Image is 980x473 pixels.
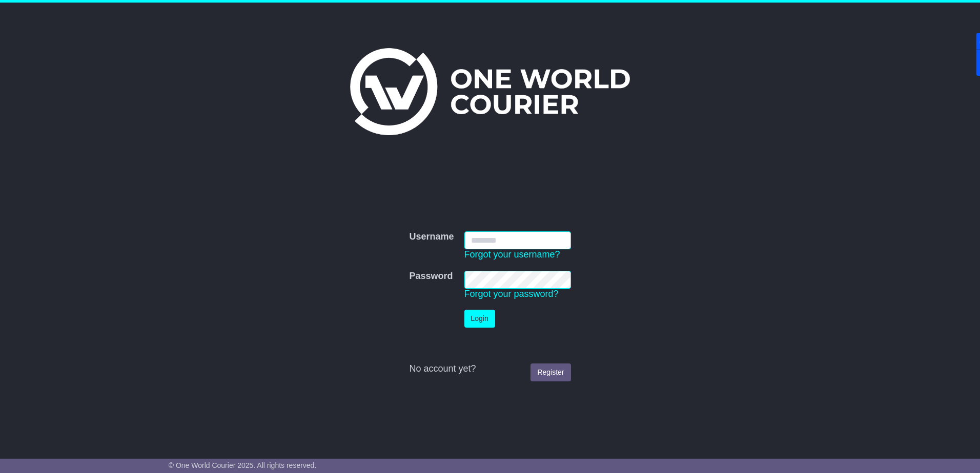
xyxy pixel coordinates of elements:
[409,363,570,375] div: No account yet?
[464,249,560,260] a: Forgot your username?
[464,310,495,328] button: Login
[350,48,630,135] img: One World
[409,231,454,243] label: Username
[169,461,317,469] span: © One World Courier 2025. All rights reserved.
[464,289,559,299] a: Forgot your password?
[530,363,570,381] a: Register
[409,271,453,282] label: Password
